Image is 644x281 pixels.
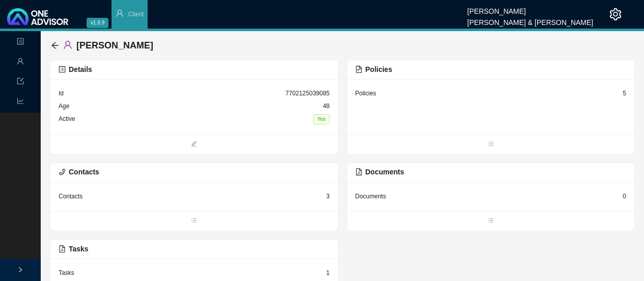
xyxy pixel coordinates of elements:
[116,9,124,17] span: user
[355,191,386,201] div: Documents
[355,65,393,73] span: Policies
[59,168,66,175] span: phone
[467,14,593,25] div: [PERSON_NAME] & [PERSON_NAME]
[59,191,82,201] div: Contacts
[355,66,362,73] span: file-text
[17,54,24,71] span: user
[313,114,329,124] span: Yes
[355,88,376,98] div: Policies
[323,103,329,110] span: 48
[347,216,635,226] span: bars
[355,168,362,175] span: file-pdf
[609,8,622,20] span: setting
[59,88,64,98] div: Id
[17,93,24,111] span: line-chart
[59,66,66,73] span: profile
[128,11,144,18] span: Client
[7,8,68,25] img: 2df55531c6924b55f21c4cf5d4484680-logo-light.svg
[59,268,74,278] div: Tasks
[355,168,404,176] span: Documents
[59,168,99,176] span: Contacts
[17,73,24,91] span: import
[326,268,330,278] div: 1
[17,267,23,273] span: right
[17,34,24,52] span: profile
[50,216,338,226] span: bars
[623,191,626,201] div: 0
[347,140,635,150] span: bars
[467,3,593,14] div: [PERSON_NAME]
[59,65,92,73] span: Details
[87,18,108,28] span: v1.9.9
[623,88,626,98] div: 5
[286,88,330,98] div: 7702125039085
[326,191,330,201] div: 3
[59,245,66,252] span: file-pdf
[59,114,75,124] div: Active
[63,40,72,49] span: user
[50,140,338,150] span: edit
[59,101,69,111] div: Age
[51,41,59,49] span: arrow-left
[51,41,59,50] div: back
[59,245,89,253] span: Tasks
[76,40,153,50] span: [PERSON_NAME]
